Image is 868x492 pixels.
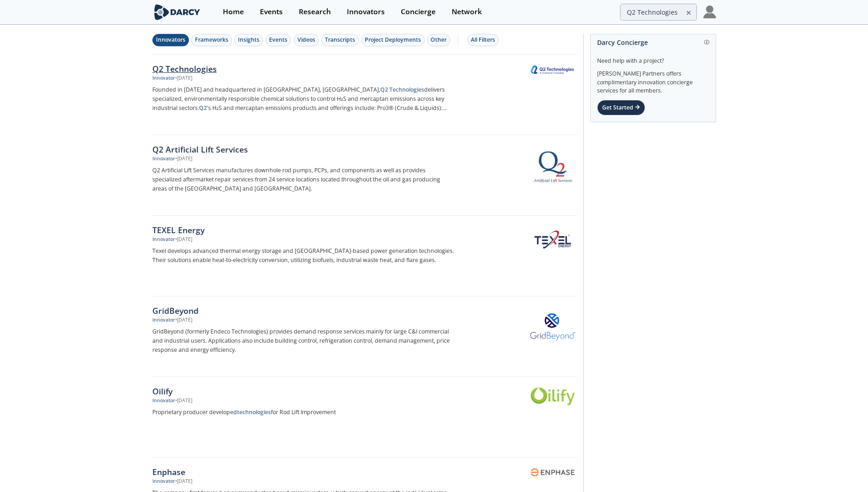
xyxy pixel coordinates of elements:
[152,34,189,46] button: Innovators
[321,34,359,46] button: Transcripts
[175,155,192,163] div: • [DATE]
[152,75,175,82] div: Innovator
[530,145,575,190] img: Q2 Artificial Lift Services
[597,50,709,65] div: Need help with a project?
[152,143,455,155] div: Q2 Artificial Lift Services
[704,40,709,45] img: information.svg
[237,408,271,416] strong: technologies
[597,100,645,115] div: Get Started
[175,75,192,82] div: • [DATE]
[530,387,575,407] img: Oilify
[195,36,228,44] div: Frameworks
[361,34,425,46] button: Project Deployments
[325,36,355,44] div: Transcripts
[294,34,319,46] button: Videos
[152,327,455,355] p: GridBeyond (formerly Endeco Technologies) provides demand response services mainly for large C&I ...
[152,385,455,397] div: Oilify
[530,225,575,257] img: TEXEL Energy
[152,478,175,485] div: Innovator
[265,34,291,46] button: Events
[152,224,455,236] div: TEXEL Energy
[297,36,315,44] div: Videos
[199,104,207,112] strong: Q2
[152,166,455,193] p: Q2 Artificial Lift Services manufactures downhole rod pumps, PCPs, and components as well as prov...
[703,5,716,18] img: Profile
[152,85,455,113] p: Founded in [DATE] and headquartered in [GEOGRAPHIC_DATA], [GEOGRAPHIC_DATA], delivers specialized...
[427,34,450,46] button: Other
[152,317,175,324] div: Innovator
[471,36,495,44] div: All Filters
[152,236,175,243] div: Innovator
[152,466,455,478] div: Enphase
[152,408,455,417] p: Proprietary producer developed for Rod Lift Improvement
[175,397,192,405] div: • [DATE]
[152,63,455,75] div: Q2 Technologies
[152,397,175,405] div: Innovator
[152,55,577,135] a: Q2 Technologies Innovator •[DATE] Founded in [DATE] and headquartered in [GEOGRAPHIC_DATA], [GEOG...
[620,4,697,21] input: Advanced Search
[191,34,232,46] button: Frameworks
[175,478,192,485] div: • [DATE]
[152,305,455,317] div: GridBeyond
[223,8,244,16] div: Home
[401,8,436,16] div: Concierge
[380,86,424,93] strong: Q2 Technologies
[152,216,577,296] a: TEXEL Energy Innovator •[DATE] Texel develops advanced thermal energy storage and [GEOGRAPHIC_DAT...
[597,65,709,95] div: [PERSON_NAME] Partners offers complimentary innovation concierge services for all members.
[234,34,263,46] button: Insights
[152,377,577,458] a: Oilify Innovator •[DATE] Proprietary producer developedtechnologiesfor Rod Lift Improvement Oilify
[156,36,185,44] div: Innovators
[175,236,192,243] div: • [DATE]
[597,34,709,50] div: Darcy Concierge
[260,8,283,16] div: Events
[347,8,385,16] div: Innovators
[152,4,202,20] img: logo-wide.svg
[467,34,499,46] button: All Filters
[152,135,577,216] a: Q2 Artificial Lift Services Innovator •[DATE] Q2 Artificial Lift Services manufactures downhole r...
[530,306,575,348] img: GridBeyond
[431,36,447,44] div: Other
[269,36,287,44] div: Events
[365,36,421,44] div: Project Deployments
[152,296,577,377] a: GridBeyond Innovator •[DATE] GridBeyond (formerly Endeco Technologies) provides demand response s...
[152,246,455,265] p: Texel develops advanced thermal energy storage and [GEOGRAPHIC_DATA]-based power generation techn...
[152,155,175,163] div: Innovator
[530,64,575,76] img: Q2 Technologies
[238,36,259,44] div: Insights
[452,8,482,16] div: Network
[530,467,575,477] img: Enphase
[299,8,331,16] div: Research
[175,317,192,324] div: • [DATE]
